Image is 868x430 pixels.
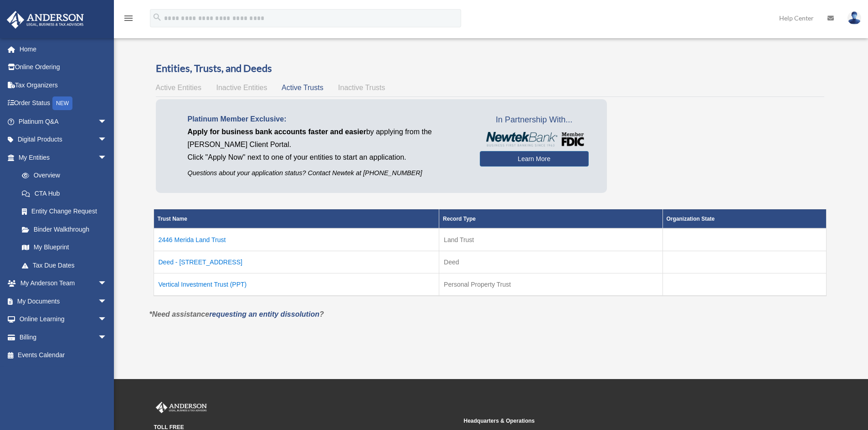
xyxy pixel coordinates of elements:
div: NEW [52,96,72,110]
a: Binder Walkthrough [13,220,116,238]
span: arrow_drop_down [98,112,116,131]
span: arrow_drop_down [98,148,116,167]
th: Organization State [663,209,826,228]
i: search [152,12,162,22]
a: Online Learningarrow_drop_down [6,310,121,329]
span: arrow_drop_down [98,274,116,293]
td: Deed - [STREET_ADDRESS] [154,251,439,273]
span: Active Trusts [282,84,324,91]
a: Order StatusNEW [6,94,121,113]
a: Entity Change Request [13,202,116,221]
em: *Need assistance ? [149,310,324,318]
a: Learn More [480,151,589,167]
img: Anderson Advisors Platinum Portal [4,11,87,29]
td: Deed [439,251,663,273]
a: Tax Due Dates [13,256,116,274]
a: Online Ordering [6,58,121,76]
a: Events Calendar [6,346,121,364]
span: In Partnership With... [480,113,589,127]
span: Active Entities [156,84,201,91]
a: Tax Organizers [6,76,121,94]
a: Billingarrow_drop_down [6,328,121,346]
img: Anderson Advisors Platinum Portal [154,402,209,414]
p: Platinum Member Exclusive: [188,113,466,126]
img: User Pic [847,11,861,25]
td: 2446 Merida Land Trust [154,228,439,251]
p: by applying from the [PERSON_NAME] Client Portal. [188,126,466,151]
span: Inactive Entities [216,84,267,91]
a: Home [6,40,121,58]
span: arrow_drop_down [98,310,116,329]
th: Trust Name [154,209,439,228]
span: arrow_drop_down [98,292,116,311]
img: NewtekBankLogoSM.png [484,132,584,147]
span: arrow_drop_down [98,328,116,347]
a: menu [123,16,134,24]
th: Record Type [439,209,663,228]
a: requesting an entity dissolution [209,310,319,318]
a: My Blueprint [13,238,116,257]
a: CTA Hub [13,184,116,202]
td: Personal Property Trust [439,273,663,296]
i: menu [123,13,134,24]
h3: Entities, Trusts, and Deeds [156,61,824,76]
a: Platinum Q&Aarrow_drop_down [6,112,121,131]
a: Overview [13,167,112,185]
span: arrow_drop_down [98,131,116,149]
a: My Documentsarrow_drop_down [6,292,121,310]
a: Digital Productsarrow_drop_down [6,131,121,149]
p: Click "Apply Now" next to one of your entities to start an application. [188,151,466,164]
td: Vertical Investment Trust (PPT) [154,273,439,296]
a: My Anderson Teamarrow_drop_down [6,274,121,293]
span: Apply for business bank accounts faster and easier [188,128,366,136]
td: Land Trust [439,228,663,251]
a: My Entitiesarrow_drop_down [6,148,116,167]
span: Inactive Trusts [338,84,385,91]
small: Headquarters & Operations [464,416,767,426]
p: Questions about your application status? Contact Newtek at [PHONE_NUMBER] [188,167,466,179]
